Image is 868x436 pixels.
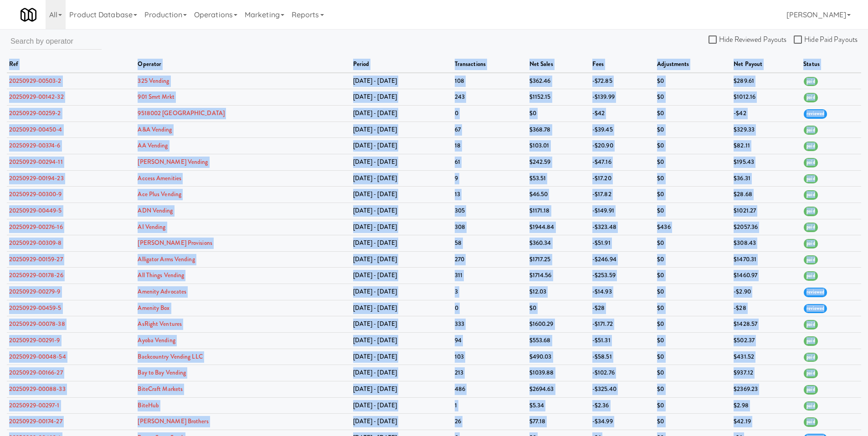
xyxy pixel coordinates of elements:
th: fees [590,56,655,73]
td: -$20.90 [590,138,655,154]
td: [DATE] - [DATE] [351,122,452,138]
a: All Things Vending [138,271,184,279]
a: 20250929-00294-11 [9,157,63,166]
td: $0 [655,235,731,252]
td: -$14.93 [590,284,655,300]
a: 20250929-00449-5 [9,206,62,215]
span: paid [804,207,817,216]
a: Ace Plus Vending [138,190,181,198]
span: paid [804,93,817,102]
td: [DATE] - [DATE] [351,381,452,398]
td: -$149.91 [590,203,655,219]
td: $1152.15 [527,89,590,106]
td: $1714.56 [527,268,590,284]
td: $0 [655,284,731,300]
a: 20250929-00259-2 [9,109,61,117]
td: $329.33 [731,122,801,138]
td: $36.31 [731,170,801,187]
td: [DATE] - [DATE] [351,316,452,333]
td: $5.34 [527,397,590,414]
td: [DATE] - [DATE] [351,170,452,187]
a: Backcountry Vending LLC [138,352,202,361]
td: $0 [655,154,731,170]
td: $308.43 [731,235,801,252]
td: $0 [655,203,731,219]
td: $0 [655,187,731,203]
td: $1428.57 [731,316,801,333]
a: ADN Vending [138,206,173,215]
a: 20250929-00078-38 [9,319,65,328]
th: operator [135,56,350,73]
td: $82.11 [731,138,801,154]
td: $1470.31 [731,251,801,268]
th: ref [7,56,135,73]
td: 94 [452,333,527,349]
td: $77.18 [527,414,590,430]
td: $46.50 [527,187,590,203]
a: BiteCraft Markets [138,385,183,393]
td: -$246.94 [590,251,655,268]
td: $360.34 [527,235,590,252]
td: $2057.36 [731,219,801,235]
a: Ayoba Vending [138,336,175,345]
td: -$51.91 [590,235,655,252]
td: $0 [655,138,731,154]
a: 20250929-00300-9 [9,190,62,198]
td: [DATE] - [DATE] [351,219,452,235]
td: -$42 [590,105,655,122]
td: $0 [655,89,731,106]
td: 26 [452,414,527,430]
td: $0 [655,105,731,122]
span: paid [804,255,817,265]
td: [DATE] - [DATE] [351,187,452,203]
td: -$58.51 [590,349,655,365]
td: [DATE] - [DATE] [351,235,452,252]
td: [DATE] - [DATE] [351,300,452,316]
a: 20250929-00279-9 [9,287,61,296]
th: adjustments [655,56,731,73]
td: -$34.99 [590,414,655,430]
td: $2694.63 [527,381,590,398]
a: 20250929-00178-26 [9,271,63,279]
a: 20250929-00503-2 [9,76,62,85]
td: $2369.23 [731,381,801,398]
td: [DATE] - [DATE] [351,154,452,170]
a: 20250929-00374-6 [9,141,61,150]
td: $42.19 [731,414,801,430]
td: -$17.82 [590,187,655,203]
td: $0 [527,105,590,122]
a: 20250929-00450-4 [9,125,62,134]
td: $0 [655,251,731,268]
td: -$17.20 [590,170,655,187]
td: $0 [655,122,731,138]
td: [DATE] - [DATE] [351,365,452,381]
a: [PERSON_NAME] Brothers [138,417,208,426]
td: $1021.27 [731,203,801,219]
td: [DATE] - [DATE] [351,203,452,219]
span: paid [804,336,817,346]
td: $362.46 [527,73,590,89]
a: 325 Vending [138,76,169,85]
a: 20250929-00297-1 [9,401,60,410]
span: paid [804,353,817,362]
span: reviewed [804,304,827,314]
td: 213 [452,365,527,381]
span: paid [804,223,817,232]
td: $1600.29 [527,316,590,333]
a: Alligator Arms Vending [138,255,195,264]
a: 20250929-00459-5 [9,304,62,312]
th: transactions [452,56,527,73]
td: $1012.16 [731,89,801,106]
td: -$39.45 [590,122,655,138]
a: 20250929-00291-9 [9,336,60,345]
td: -$42 [731,105,801,122]
td: $1171.18 [527,203,590,219]
td: -$253.59 [590,268,655,284]
td: -$72.85 [590,73,655,89]
td: 58 [452,235,527,252]
td: $28.68 [731,187,801,203]
td: $0 [655,300,731,316]
a: 20250929-00088-33 [9,385,66,393]
a: Amenity Advocates [138,287,186,296]
a: AsRight Ventures [138,319,182,328]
